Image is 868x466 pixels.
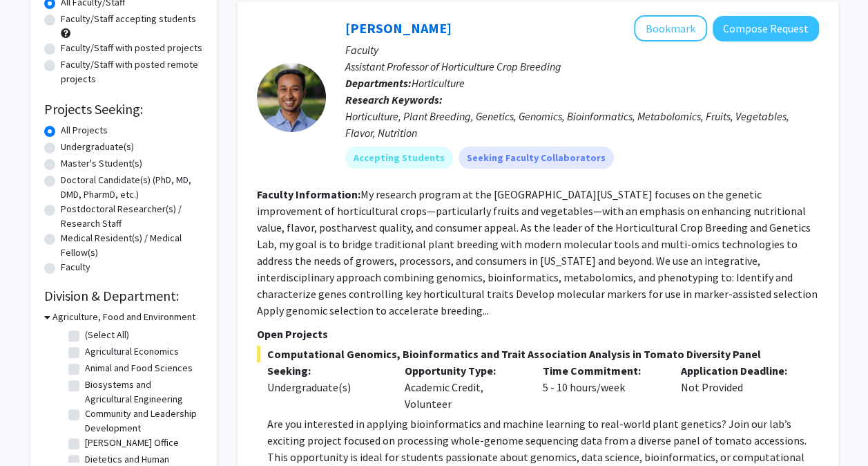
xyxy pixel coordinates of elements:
[345,58,819,75] p: Assistant Professor of Horticulture Crop Breeding
[61,173,203,202] label: Doctoral Candidate(s) (PhD, MD, DMD, PharmD, etc.)
[532,362,671,412] div: 5 - 10 hours/week
[257,326,819,342] p: Open Projects
[61,231,203,260] label: Medical Resident(s) / Medical Fellow(s)
[85,436,179,450] label: [PERSON_NAME] Office
[61,260,90,274] label: Faculty
[85,407,200,436] label: Community and Leadership Development
[10,404,59,456] iframe: Chat
[61,140,134,154] label: Undergraduate(s)
[345,19,452,37] a: [PERSON_NAME]
[394,362,532,412] div: Academic Credit, Volunteer
[345,76,412,90] b: Departments:
[634,15,707,41] button: Add Manoj Sapkota to Bookmarks
[257,187,818,317] fg-read-more: My research program at the [GEOGRAPHIC_DATA][US_STATE] focuses on the genetic improvement of hort...
[61,12,196,26] label: Faculty/Staff accepting students
[61,202,203,231] label: Postdoctoral Researcher(s) / Research Staff
[459,147,614,169] mat-chip: Seeking Faculty Collaborators
[85,378,200,407] label: Biosystems and Agricultural Engineering
[61,123,108,138] label: All Projects
[61,156,142,171] label: Master's Student(s)
[412,76,465,90] span: Horticulture
[257,346,819,362] span: Computational Genomics, Bioinformatics and Trait Association Analysis in Tomato Diversity Panel
[345,41,819,58] p: Faculty
[61,57,203,86] label: Faculty/Staff with posted remote projects
[543,362,660,379] p: Time Commitment:
[44,288,203,304] h2: Division & Department:
[267,379,385,395] div: Undergraduate(s)
[44,101,203,118] h2: Projects Seeking:
[267,362,385,379] p: Seeking:
[85,361,193,375] label: Animal and Food Sciences
[345,147,453,169] mat-chip: Accepting Students
[345,108,819,141] div: Horticulture, Plant Breeding, Genetics, Genomics, Bioinformatics, Metabolomics, Fruits, Vegetable...
[61,41,202,55] label: Faculty/Staff with posted projects
[85,344,179,359] label: Agricultural Economics
[345,93,443,106] b: Research Keywords:
[52,310,195,324] h3: Agriculture, Food and Environment
[257,187,360,201] b: Faculty Information:
[671,362,809,412] div: Not Provided
[85,328,129,342] label: (Select All)
[713,16,819,41] button: Compose Request to Manoj Sapkota
[405,362,522,379] p: Opportunity Type:
[681,362,798,379] p: Application Deadline:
